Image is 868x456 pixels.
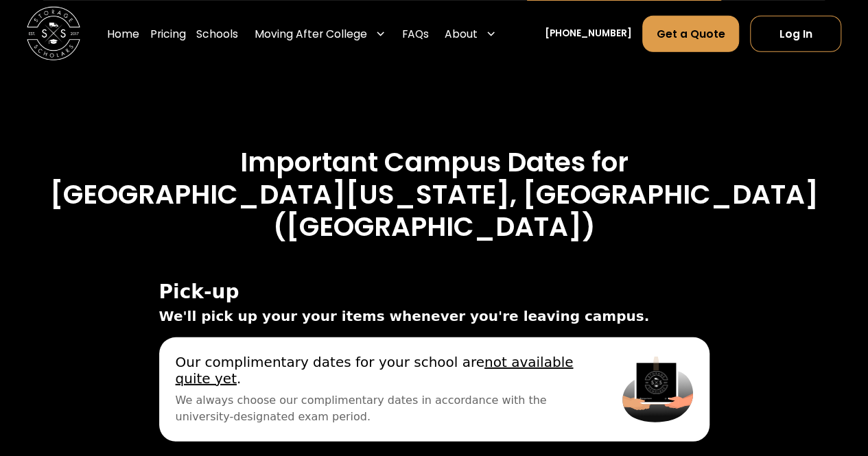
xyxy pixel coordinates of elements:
[150,15,186,53] a: Pricing
[176,392,590,425] span: We always choose our complimentary dates in accordance with the university-designated exam period.
[622,354,692,425] img: Pickup Image
[27,7,80,60] img: Storage Scholars main logo
[439,15,502,53] div: About
[196,15,238,53] a: Schools
[750,15,841,51] a: Log In
[402,15,429,53] a: FAQs
[43,179,825,243] h3: [GEOGRAPHIC_DATA][US_STATE], [GEOGRAPHIC_DATA] ([GEOGRAPHIC_DATA])
[176,354,590,387] span: Our complimentary dates for your school are .
[642,15,739,51] a: Get a Quote
[249,15,391,53] div: Moving After College
[445,25,478,41] div: About
[43,147,825,179] h3: Important Campus Dates for
[545,27,632,41] a: [PHONE_NUMBER]
[255,25,367,41] div: Moving After College
[159,306,709,326] span: We'll pick up your your items whenever you're leaving campus.
[159,281,709,303] span: Pick-up
[176,354,574,387] u: not available quite yet
[107,15,139,53] a: Home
